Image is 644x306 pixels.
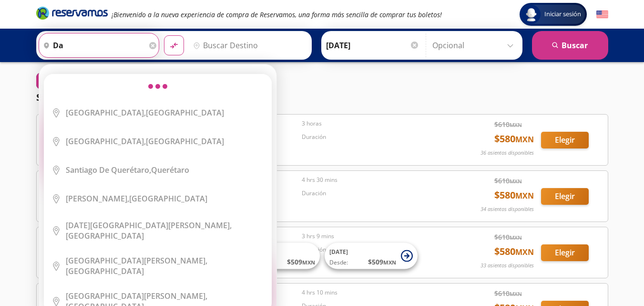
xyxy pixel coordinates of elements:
[66,107,146,118] b: [GEOGRAPHIC_DATA],
[494,244,534,259] span: $ 580
[302,288,446,297] p: 4 hrs 10 mins
[302,189,446,198] p: Duración
[510,290,522,297] small: MXN
[515,134,534,145] small: MXN
[302,232,446,241] p: 3 hrs 9 mins
[532,31,608,60] button: Buscar
[515,190,534,201] small: MXN
[329,248,348,256] span: [DATE]
[326,33,419,57] input: Elegir Fecha
[66,165,189,175] div: Querétaro
[329,258,348,267] span: Desde:
[494,132,534,146] span: $ 580
[302,133,446,141] p: Duración
[112,10,442,19] em: ¡Bienvenido a la nueva experiencia de compra de Reservamos, una forma más sencilla de comprar tus...
[66,165,151,175] b: Santiago de Querétaro,
[494,188,534,202] span: $ 580
[66,193,207,204] div: [GEOGRAPHIC_DATA]
[515,247,534,257] small: MXN
[541,188,589,205] button: Elegir
[189,33,307,57] input: Buscar Destino
[541,244,589,261] button: Elegir
[494,232,522,242] span: $ 610
[480,149,534,157] p: 36 asientos disponibles
[325,243,418,269] button: [DATE]Desde:$509MXN
[36,6,108,20] i: Brand Logo
[302,176,446,184] p: 4 hrs 30 mins
[494,119,522,129] span: $ 610
[480,262,534,270] p: 33 asientos disponibles
[432,33,518,57] input: Opcional
[510,178,522,185] small: MXN
[510,121,522,128] small: MXN
[66,136,146,147] b: [GEOGRAPHIC_DATA],
[302,119,446,128] p: 3 horas
[66,255,207,266] b: [GEOGRAPHIC_DATA][PERSON_NAME],
[36,6,108,23] a: Brand Logo
[368,257,396,267] span: $ 509
[36,90,159,105] p: Seleccionar horario de ida
[287,257,315,267] span: $ 509
[66,291,207,301] b: [GEOGRAPHIC_DATA][PERSON_NAME],
[66,193,129,204] b: [PERSON_NAME],
[66,255,264,276] div: [GEOGRAPHIC_DATA]
[66,136,224,147] div: [GEOGRAPHIC_DATA]
[510,234,522,241] small: MXN
[494,176,522,186] span: $ 610
[541,10,585,19] span: Iniciar sesión
[302,259,315,266] small: MXN
[39,33,147,57] input: Buscar Origen
[66,107,224,118] div: [GEOGRAPHIC_DATA]
[36,73,80,89] button: 0Filtros
[541,132,589,148] button: Elegir
[66,220,264,241] div: [GEOGRAPHIC_DATA]
[480,205,534,213] p: 34 asientos disponibles
[494,288,522,298] span: $ 610
[596,9,608,21] button: English
[383,259,396,266] small: MXN
[66,220,232,231] b: [DATE][GEOGRAPHIC_DATA][PERSON_NAME],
